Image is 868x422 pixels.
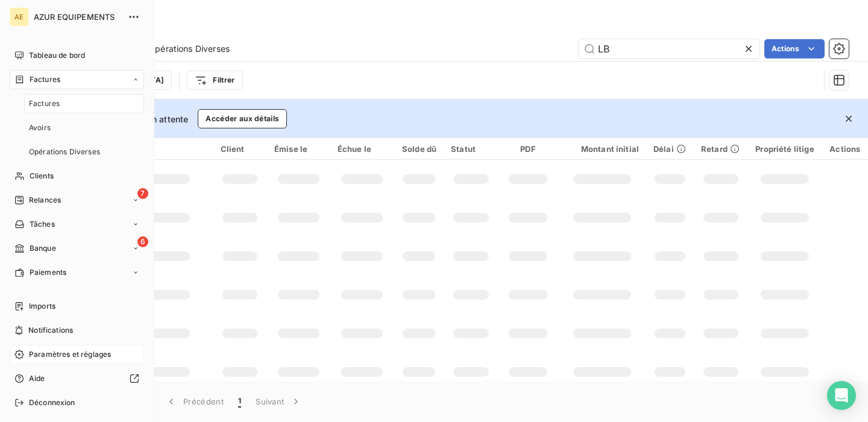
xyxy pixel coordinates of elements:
span: Tâches [30,219,55,230]
button: Accéder aux détails [198,109,287,128]
span: Opérations Diverses [148,43,230,55]
div: Solde dû [401,144,437,154]
div: Statut [451,144,491,154]
button: 1 [231,389,248,414]
div: Actions [829,144,861,154]
span: Relances [29,195,61,206]
div: AE [10,7,29,27]
span: 1 [238,395,241,408]
span: Imports [29,301,55,312]
span: Clients [30,171,54,181]
span: Notifications [28,325,73,336]
span: Paiements [30,267,66,278]
div: Délai [653,144,687,154]
div: Propriété litige [755,144,814,154]
a: Aide [10,369,144,388]
span: Factures [30,74,60,85]
span: Factures [29,98,60,109]
div: PDF [505,144,550,154]
span: Opérations Diverses [29,146,100,157]
button: Précédent [158,389,231,414]
span: 7 [137,188,148,199]
span: Avoirs [29,122,51,133]
span: Paramètres et réglages [29,349,111,360]
div: Émise le [274,144,323,154]
span: Aide [29,373,45,384]
input: Rechercher [579,39,759,58]
span: 6 [137,236,148,247]
div: Montant initial [565,144,639,154]
div: Open Intercom Messenger [827,381,856,410]
button: Filtrer [187,71,242,90]
span: Banque [30,243,56,254]
button: Suivant [248,389,309,414]
span: AZUR EQUIPEMENTS [34,12,121,22]
span: Tableau de bord [29,50,85,61]
span: Déconnexion [29,397,75,408]
div: Échue le [338,144,387,154]
div: Client [221,144,260,154]
button: Actions [764,39,825,58]
div: Retard [701,144,740,154]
